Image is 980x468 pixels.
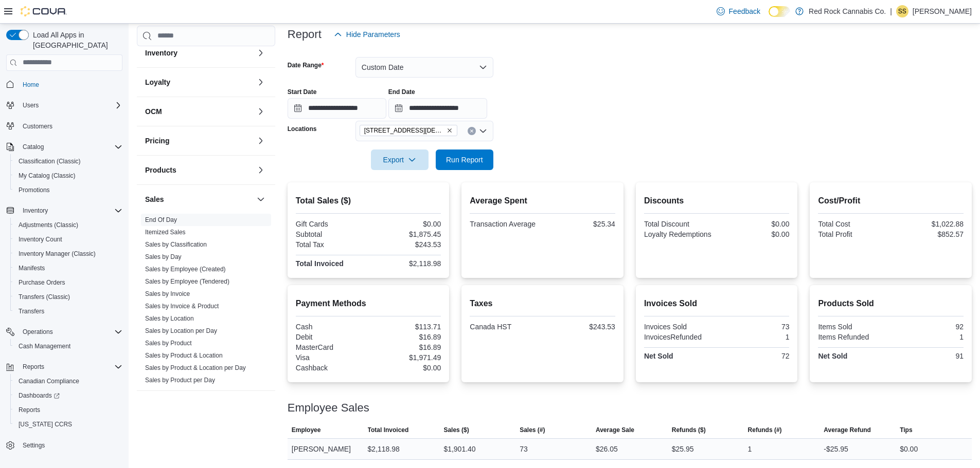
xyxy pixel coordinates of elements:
[14,248,122,260] span: Inventory Manager (Classic)
[296,353,366,362] div: Visa
[23,207,48,215] span: Inventory
[296,364,366,372] div: Cashback
[14,276,69,289] a: Purchase Orders
[255,47,267,59] button: Inventory
[145,377,215,384] a: Sales by Product per Day
[145,48,253,58] button: Inventory
[145,351,223,360] span: Sales by Product & Location
[14,340,75,352] a: Cash Management
[296,259,344,268] strong: Total Invoiced
[14,155,85,167] a: Classification (Classic)
[10,304,127,319] button: Transfers
[19,342,70,350] span: Cash Management
[672,443,694,455] div: $25.95
[19,307,44,315] span: Transfers
[893,220,964,228] div: $1,022.88
[145,327,217,334] a: Sales by Location per Day
[10,403,127,417] button: Reports
[370,220,441,228] div: $0.00
[145,314,194,323] span: Sales by Location
[145,376,215,384] span: Sales by Product per Day
[14,305,122,317] span: Transfers
[2,77,127,92] button: Home
[145,229,186,236] a: Itemized Sales
[368,443,400,455] div: $2,118.98
[913,5,972,17] p: [PERSON_NAME]
[29,30,122,50] span: Load All Apps in [GEOGRAPHIC_DATA]
[824,426,871,434] span: Average Refund
[14,404,44,416] a: Reports
[470,195,615,207] h2: Average Spent
[14,233,122,246] span: Inventory Count
[145,266,226,273] a: Sales by Employee (Created)
[360,125,457,136] span: 6 Church St.
[712,1,764,22] a: Feedback
[10,261,127,275] button: Manifests
[370,259,441,268] div: $2,118.98
[470,323,540,331] div: Canada HST
[644,333,715,341] div: InvoicesRefunded
[255,135,267,147] button: Pricing
[145,165,176,175] h3: Products
[748,426,782,434] span: Refunds (#)
[137,214,275,390] div: Sales
[898,5,906,17] span: SS
[296,297,441,310] h2: Payment Methods
[719,352,789,360] div: 72
[19,157,81,165] span: Classification (Classic)
[14,404,122,416] span: Reports
[14,170,80,182] a: My Catalog (Classic)
[388,88,415,96] label: End Date
[255,76,267,88] button: Loyalty
[719,333,789,341] div: 1
[288,125,317,133] label: Locations
[145,106,253,117] button: OCM
[19,439,122,452] span: Settings
[10,154,127,169] button: Classification (Classic)
[255,164,267,176] button: Products
[2,203,127,218] button: Inventory
[19,204,52,217] button: Inventory
[443,426,469,434] span: Sales ($)
[296,343,366,351] div: MasterCard
[19,326,122,338] span: Operations
[370,333,441,341] div: $16.89
[818,230,888,238] div: Total Profit
[145,302,219,310] span: Sales by Invoice & Product
[370,343,441,351] div: $16.89
[672,426,706,434] span: Refunds ($)
[19,99,122,111] span: Users
[14,291,74,303] a: Transfers (Classic)
[470,220,540,228] div: Transaction Average
[296,230,366,238] div: Subtotal
[23,328,53,336] span: Operations
[2,325,127,339] button: Operations
[346,29,400,40] span: Hide Parameters
[14,219,82,231] a: Adjustments (Classic)
[377,149,422,170] span: Export
[330,24,404,45] button: Hide Parameters
[145,216,177,224] span: End Of Day
[19,99,43,111] button: Users
[2,98,127,113] button: Users
[145,77,170,87] h3: Loyalty
[2,140,127,154] button: Catalog
[145,240,207,249] span: Sales by Classification
[145,241,207,248] a: Sales by Classification
[145,327,217,335] span: Sales by Location per Day
[545,323,615,331] div: $243.53
[296,195,441,207] h2: Total Sales ($)
[19,391,60,400] span: Dashboards
[23,122,52,130] span: Customers
[14,276,122,289] span: Purchase Orders
[296,240,366,249] div: Total Tax
[10,232,127,247] button: Inventory Count
[818,220,888,228] div: Total Cost
[145,278,229,285] a: Sales by Employee (Tendered)
[145,165,253,175] button: Products
[255,193,267,205] button: Sales
[10,247,127,261] button: Inventory Manager (Classic)
[288,402,369,414] h3: Employee Sales
[19,78,122,91] span: Home
[19,406,40,414] span: Reports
